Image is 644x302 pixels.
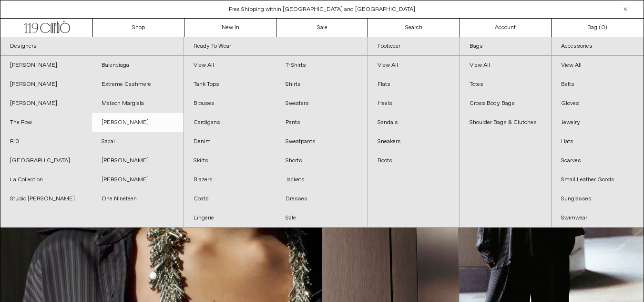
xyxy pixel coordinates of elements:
[184,19,276,37] a: New In
[276,75,368,94] a: Shirts
[0,75,92,94] a: [PERSON_NAME]
[276,208,368,228] a: Sale
[460,56,552,75] a: View All
[93,19,184,37] a: Shop
[276,132,368,151] a: Sweatpants
[184,151,276,170] a: Skirts
[0,37,184,56] a: Designers
[184,94,276,113] a: Blouses
[276,113,368,132] a: Pants
[601,23,607,32] span: )
[368,37,460,56] a: Footwear
[276,151,368,170] a: Shorts
[92,151,184,170] a: [PERSON_NAME]
[552,132,644,151] a: Hats
[184,208,276,228] a: Lingerie
[92,56,184,75] a: Balenciaga
[92,189,184,208] a: One Nineteen
[460,113,552,132] a: Shoulder Bags & Clutches
[368,19,460,37] a: Search
[0,56,92,75] a: [PERSON_NAME]
[184,189,276,208] a: Coats
[229,6,415,13] a: Free Shipping within [GEOGRAPHIC_DATA] and [GEOGRAPHIC_DATA]
[184,170,276,189] a: Blazers
[368,94,460,113] a: Heels
[184,37,367,56] a: Ready To Wear
[276,19,368,37] a: Sale
[552,56,644,75] a: View All
[552,208,644,228] a: Swimwear
[552,94,644,113] a: Gloves
[460,37,552,56] a: Bags
[0,132,92,151] a: R13
[368,151,460,170] a: Boots
[552,75,644,94] a: Belts
[92,113,184,132] a: [PERSON_NAME]
[276,189,368,208] a: Dresses
[92,75,184,94] a: Extreme Cashmere
[552,189,644,208] a: Sunglasses
[601,24,605,31] span: 0
[552,37,644,56] a: Accessories
[460,19,552,37] a: Account
[184,56,276,75] a: View All
[276,94,368,113] a: Sweaters
[0,113,92,132] a: The Row
[552,151,644,170] a: Scarves
[368,75,460,94] a: Flats
[552,19,643,37] a: Bag ()
[0,170,92,189] a: La Collection
[184,113,276,132] a: Cardigans
[276,56,368,75] a: T-Shirts
[368,113,460,132] a: Sandals
[552,113,644,132] a: Jewelry
[92,94,184,113] a: Maison Margiela
[460,75,552,94] a: Totes
[552,170,644,189] a: Small Leather Goods
[184,75,276,94] a: Tank Tops
[276,170,368,189] a: Jackets
[184,132,276,151] a: Denim
[368,56,460,75] a: View All
[92,132,184,151] a: Sacai
[368,132,460,151] a: Sneakers
[92,170,184,189] a: [PERSON_NAME]
[0,189,92,208] a: Studio [PERSON_NAME]
[0,151,92,170] a: [GEOGRAPHIC_DATA]
[460,94,552,113] a: Cross Body Bags
[0,94,92,113] a: [PERSON_NAME]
